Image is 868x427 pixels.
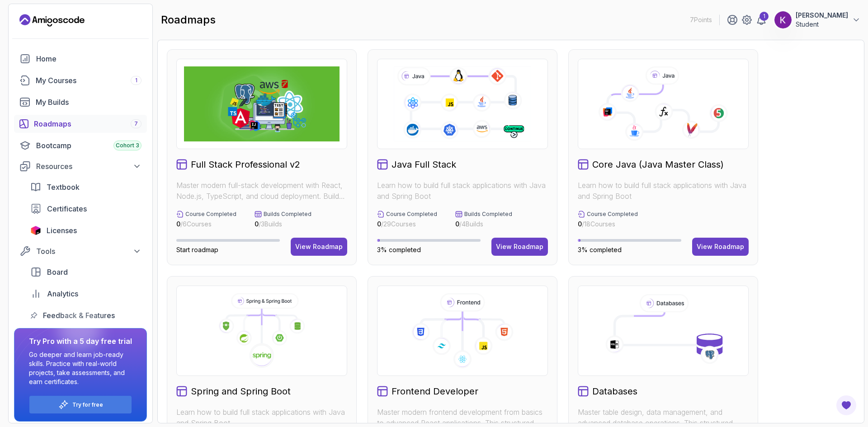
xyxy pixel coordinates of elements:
[578,180,749,202] p: Learn how to build full stack applications with Java and Spring Boot
[47,182,80,192] span: Textbook
[43,310,115,321] span: Feedback & Features
[25,200,147,218] a: certificates
[176,180,347,202] p: Master modern full-stack development with React, Node.js, TypeScript, and cloud deployment. Build...
[47,225,77,236] span: Licenses
[455,220,512,229] p: / 4 Builds
[14,243,147,259] button: Tools
[592,385,637,398] h2: Databases
[14,136,147,155] a: bootcamp
[14,93,147,111] a: builds
[161,13,216,27] h2: roadmaps
[116,142,139,149] span: Cohort 3
[36,97,142,108] div: My Builds
[377,180,548,202] p: Learn how to build full stack applications with Java and Spring Boot
[34,118,142,129] div: Roadmaps
[796,11,848,20] p: [PERSON_NAME]
[392,385,478,398] h2: Frontend Developer
[264,211,311,218] p: Builds Completed
[455,220,459,228] span: 0
[25,285,147,303] a: analytics
[14,71,147,89] a: courses
[19,13,85,28] a: Landing page
[135,77,137,84] span: 1
[29,350,132,386] p: Go deeper and learn job-ready skills. Practice with real-world projects, take assessments, and ea...
[255,220,311,229] p: / 3 Builds
[25,263,147,281] a: board
[835,394,857,416] button: Open Feedback Button
[36,161,142,172] div: Resources
[491,238,548,256] button: View Roadmap
[191,158,300,171] h2: Full Stack Professional v2
[255,220,259,228] span: 0
[176,220,236,229] p: / 6 Courses
[72,401,103,408] a: Try for free
[392,158,456,171] h2: Java Full Stack
[295,242,343,251] div: View Roadmap
[176,246,218,253] span: Start roadmap
[377,220,437,229] p: / 29 Courses
[14,50,147,68] a: home
[759,12,769,21] div: 1
[796,20,848,29] p: Student
[774,11,861,29] button: user profile image[PERSON_NAME]Student
[36,75,142,86] div: My Courses
[578,220,582,228] span: 0
[30,226,41,235] img: jetbrains icon
[36,140,142,151] div: Bootcamp
[578,246,622,253] span: 3% completed
[25,178,147,196] a: textbook
[25,306,147,324] a: feedback
[592,158,724,171] h2: Core Java (Java Master Class)
[47,267,68,277] span: Board
[464,211,512,218] p: Builds Completed
[25,221,147,239] a: licenses
[291,238,347,256] button: View Roadmap
[774,11,792,28] img: user profile image
[692,238,749,256] button: View Roadmap
[496,242,543,251] div: View Roadmap
[47,288,78,299] span: Analytics
[377,246,421,253] span: 3% completed
[191,385,291,398] h2: Spring and Spring Boot
[690,15,712,24] p: 7 Points
[184,66,340,141] img: Full Stack Professional v2
[587,211,638,218] p: Course Completed
[386,211,437,218] p: Course Completed
[377,220,381,228] span: 0
[36,246,142,257] div: Tools
[756,14,767,25] a: 1
[36,53,142,64] div: Home
[14,158,147,174] button: Resources
[134,120,138,127] span: 7
[176,220,180,228] span: 0
[697,242,744,251] div: View Roadmap
[47,203,87,214] span: Certificates
[185,211,236,218] p: Course Completed
[14,115,147,133] a: roadmaps
[29,395,132,414] button: Try for free
[578,220,638,229] p: / 18 Courses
